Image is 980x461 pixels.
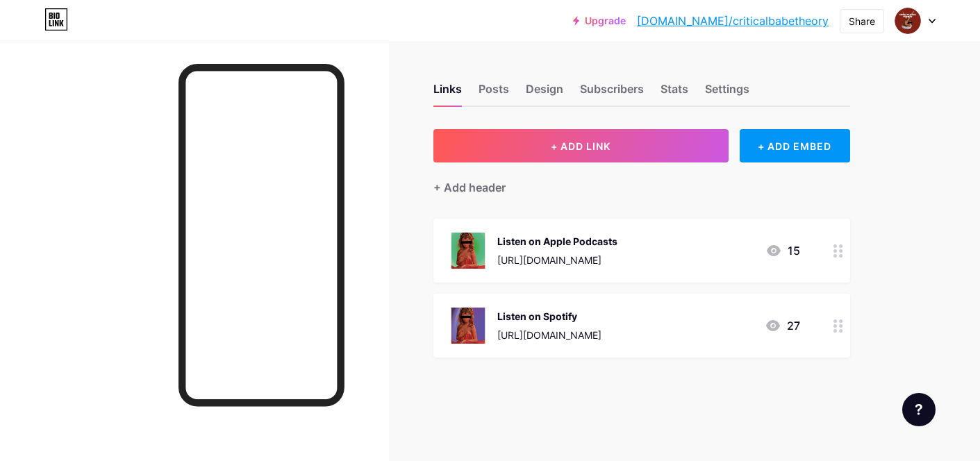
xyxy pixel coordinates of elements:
div: 27 [765,317,800,334]
div: Links [433,81,462,106]
div: Listen on Spotify [497,309,601,324]
div: Share [849,14,875,28]
a: [DOMAIN_NAME]/criticalbabetheory [637,12,829,29]
img: Listen on Spotify [450,308,486,344]
button: + ADD LINK [433,129,729,162]
div: 15 [765,242,800,259]
div: Posts [479,81,509,106]
div: Design [526,81,563,106]
div: Subscribers [580,81,644,106]
img: Listen on Apple Podcasts [450,233,486,269]
div: Settings [705,81,749,106]
div: Stats [661,81,688,106]
span: + ADD LINK [551,140,611,152]
div: [URL][DOMAIN_NAME] [497,328,601,342]
div: + Add header [433,179,506,196]
a: Upgrade [573,15,626,26]
div: [URL][DOMAIN_NAME] [497,253,617,267]
div: Listen on Apple Podcasts [497,234,617,249]
div: + ADD EMBED [740,129,850,162]
img: criticalbabetheory [895,8,921,34]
